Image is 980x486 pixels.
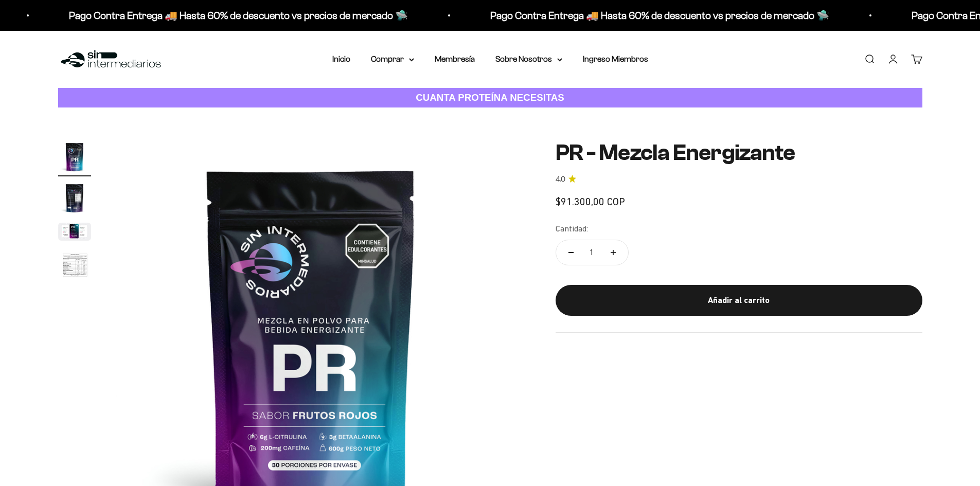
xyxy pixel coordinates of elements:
button: Añadir al carrito [556,285,922,316]
h1: PR - Mezcla Energizante [556,140,922,165]
button: Ir al artículo 3 [58,223,91,244]
img: PR - Mezcla Energizante [58,140,91,173]
img: PR - Mezcla Energizante [58,223,91,241]
summary: Comprar [371,52,414,66]
p: Pago Contra Entrega 🚚 Hasta 60% de descuento vs precios de mercado 🛸 [490,7,829,24]
img: PR - Mezcla Energizante [58,249,91,283]
a: Ingreso Miembros [583,55,648,63]
sale-price: $91.300,00 COP [556,193,625,210]
div: Añadir al carrito [576,294,902,307]
strong: CUANTA PROTEÍNA NECESITAS [416,92,564,103]
a: Membresía [435,55,475,63]
span: 4.0 [556,174,565,185]
a: CUANTA PROTEÍNA NECESITAS [58,88,922,108]
button: Ir al artículo 2 [58,182,91,218]
a: 4.04.0 de 5.0 estrellas [556,174,922,185]
img: PR - Mezcla Energizante [58,182,91,214]
a: Inicio [332,55,350,63]
button: Aumentar cantidad [598,240,628,265]
summary: Sobre Nosotros [495,52,562,66]
button: Ir al artículo 4 [58,249,91,286]
p: Pago Contra Entrega 🚚 Hasta 60% de descuento vs precios de mercado 🛸 [69,7,408,24]
label: Cantidad: [556,222,588,236]
button: Ir al artículo 1 [58,140,91,176]
button: Reducir cantidad [556,240,586,265]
